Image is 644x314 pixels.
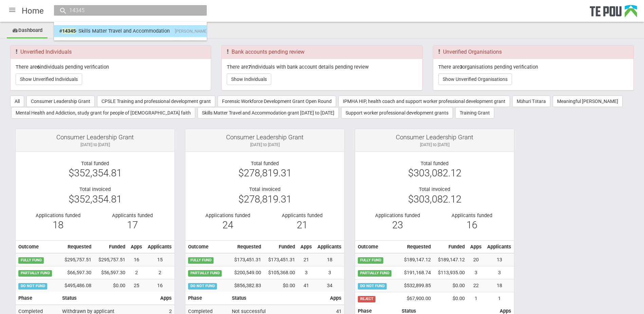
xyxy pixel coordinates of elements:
div: Applications funded [26,212,90,219]
th: Funded [94,240,128,253]
button: Show Individuals [227,73,271,85]
div: 17 [100,222,164,228]
div: Consumer Leadership Grant [21,134,169,140]
td: 3 [484,266,514,279]
td: 25 [128,279,145,292]
th: Applicants [484,240,514,253]
td: $173,451.31 [264,253,298,266]
td: 22 [467,279,484,292]
th: Applicants [145,240,174,253]
button: CPSLE Training and professional development grant [97,95,215,107]
td: $532,899.85 [398,279,434,292]
p: There are organisations pending verification [438,64,628,70]
a: #14345- Skills Matter Travel and Accommodation[PERSON_NAME] Marlborough Health - Mental Health an... [59,26,202,36]
div: Applicants funded [270,212,334,219]
th: Apps [128,240,145,253]
td: 18 [315,253,344,266]
div: $278,819.31 [190,170,339,176]
div: Total funded [21,160,169,167]
div: $352,354.81 [21,196,169,202]
td: 41 [298,279,315,292]
td: $189,147.12 [434,253,467,266]
td: $495,486.08 [59,279,94,292]
th: Apps [298,240,315,253]
div: Applications funded [365,212,429,219]
span: PARTIALLY FUND [188,270,222,276]
button: Show Unverified Individuals [16,73,82,85]
div: Consumer Leadership Grant [190,134,339,140]
th: Status [229,292,327,305]
button: Forensic Workforce Development Grant Open Round [218,95,336,107]
span: REJECT [358,296,375,302]
td: 34 [315,279,344,292]
div: Total funded [360,160,509,167]
div: $352,354.81 [21,170,169,176]
th: Outcome [16,240,59,253]
button: Mental Health and Addiction, study grant for people of [DEMOGRAPHIC_DATA] faith [11,107,195,119]
td: $0.00 [434,292,467,305]
th: Outcome [355,240,398,253]
th: Outcome [185,240,228,253]
div: 24 [196,222,260,228]
th: Apps [158,292,174,305]
a: Dashboard [7,23,48,38]
button: IPMHA HIP, health coach and support worker professional development grant [338,95,510,107]
th: Funded [434,240,467,253]
td: 21 [298,253,315,266]
td: $0.00 [264,279,298,292]
span: DO NOT FUND [188,283,217,289]
span: DO NOT FUND [18,283,47,289]
div: [DATE] to [DATE] [190,142,339,148]
th: Phase [185,292,229,305]
div: $303,082.12 [360,196,509,202]
th: Applicants [315,240,344,253]
th: Apps [327,292,344,305]
td: 20 [467,253,484,266]
td: $200,549.00 [228,266,264,279]
span: PARTIALLY FUND [358,270,391,276]
input: Search [67,7,187,14]
button: Show Unverified Organisations [438,73,512,85]
div: Total invoiced [21,186,169,192]
span: FULLY FUND [188,257,214,263]
p: There are individuals with bank account details pending review [227,64,417,70]
td: $295,757.51 [59,253,94,266]
td: 16 [128,253,145,266]
span: 14345 [62,28,76,34]
td: $0.00 [94,279,128,292]
th: Phase [16,292,59,305]
div: 18 [26,222,90,228]
button: Consumer Leadership Grant [26,95,95,107]
td: $67,900.00 [398,292,434,305]
td: 15 [145,253,174,266]
td: 3 [467,266,484,279]
span: DO NOT FUND [358,283,387,289]
div: 23 [365,222,429,228]
td: $105,368.00 [264,266,298,279]
td: $56,597.30 [94,266,128,279]
th: Requested [59,240,94,253]
td: $295,757.51 [94,253,128,266]
div: 16 [440,222,504,228]
div: $278,819.31 [190,196,339,202]
td: 3 [298,266,315,279]
td: 1 [467,292,484,305]
div: Consumer Leadership Grant [360,134,509,140]
div: $303,082.12 [360,170,509,176]
b: 6 [37,64,40,70]
button: All [10,95,24,107]
td: $0.00 [434,279,467,292]
td: $66,597.30 [59,266,94,279]
span: [PERSON_NAME] Marlborough Health - Mental Health and Addictions Service [175,29,321,34]
div: [DATE] to [DATE] [360,142,509,148]
td: $189,147.12 [398,253,434,266]
td: 13 [484,253,514,266]
td: $856,382.83 [228,279,264,292]
td: 18 [484,279,514,292]
td: 3 [315,266,344,279]
button: Māhuri Tōtara [512,95,550,107]
button: Skills Matter Travel and Accommodation grant [DATE] to [DATE] [198,107,339,119]
td: 1 [484,292,514,305]
h3: Bank accounts pending review [227,49,417,55]
div: Total funded [190,160,339,167]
